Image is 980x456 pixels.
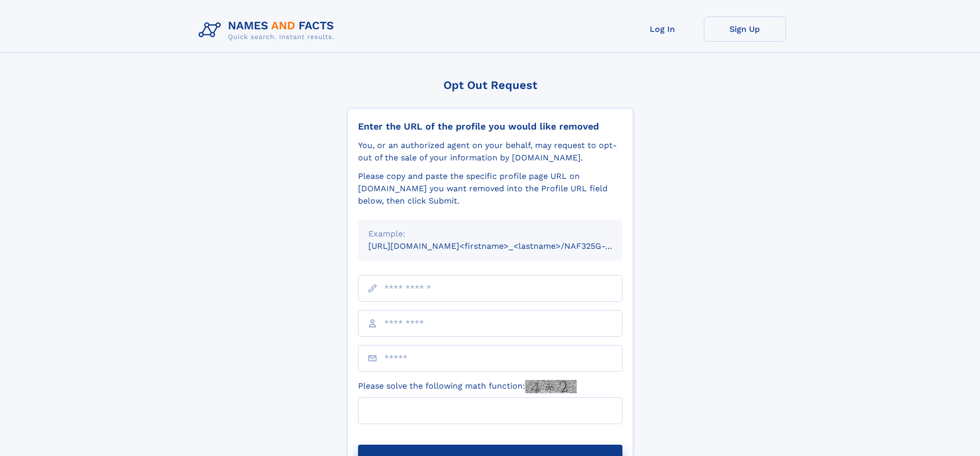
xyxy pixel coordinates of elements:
[194,16,343,44] img: Logo Names and Facts
[621,16,704,42] a: Log In
[358,170,622,207] div: Please copy and paste the specific profile page URL on [DOMAIN_NAME] you want removed into the Pr...
[368,241,642,251] small: [URL][DOMAIN_NAME]<firstname>_<lastname>/NAF325G-xxxxxxxx
[368,228,612,240] div: Example:
[347,79,633,92] div: Opt Out Request
[358,121,622,132] div: Enter the URL of the profile you would like removed
[358,380,577,393] label: Please solve the following math function:
[358,139,622,164] div: You, or an authorized agent on your behalf, may request to opt-out of the sale of your informatio...
[704,16,786,42] a: Sign Up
